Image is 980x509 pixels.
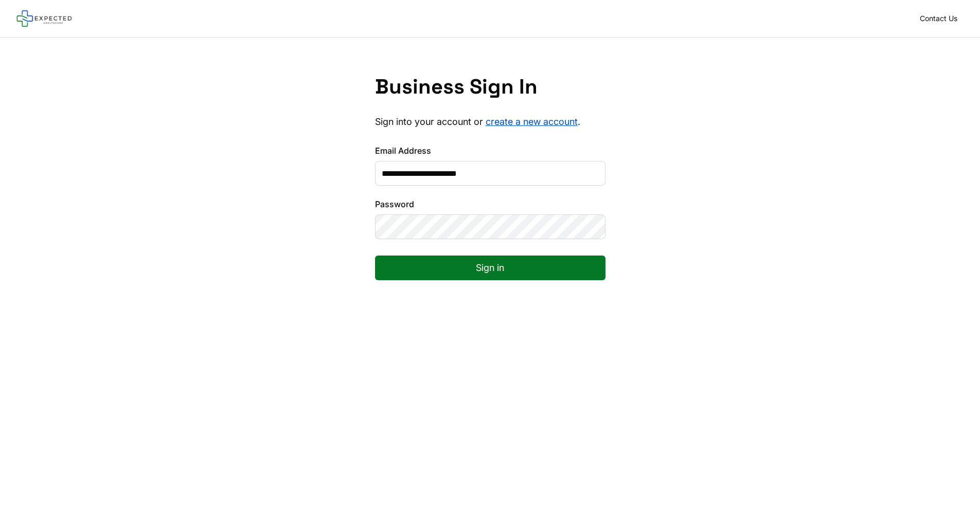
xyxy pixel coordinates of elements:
[375,75,605,99] h1: Business Sign In
[486,116,578,127] a: create a new account
[375,144,605,157] label: Email Address
[914,11,964,26] a: Contact Us
[375,116,605,128] p: Sign into your account or .
[375,198,605,210] label: Password
[375,256,605,280] button: Sign in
